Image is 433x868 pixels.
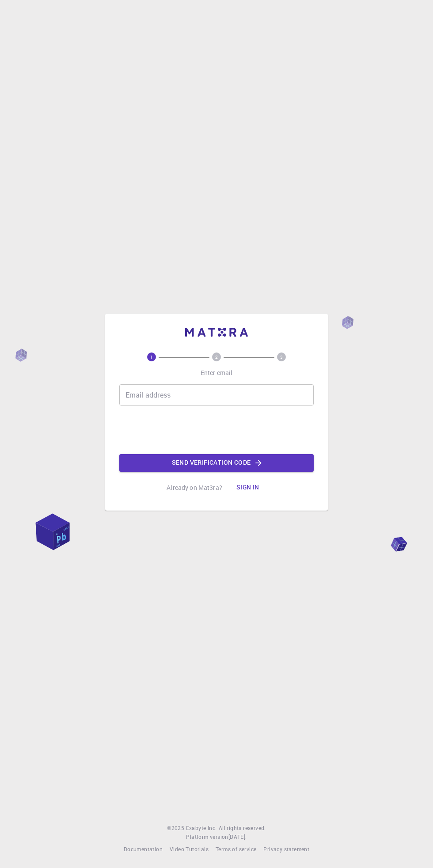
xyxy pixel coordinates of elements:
span: © 2025 [167,824,186,833]
button: Sign in [229,479,266,497]
span: Terms of service [216,845,256,853]
span: Documentation [124,845,163,853]
p: Already on Mat3ra? [167,483,222,492]
p: Enter email [201,368,233,377]
span: All rights reserved. [219,824,266,833]
span: Exabyte Inc. [186,824,217,831]
span: Platform version [186,833,228,841]
a: Video Tutorials [170,845,209,854]
text: 3 [280,354,283,360]
a: Exabyte Inc. [186,824,217,833]
text: 1 [150,354,153,360]
text: 2 [215,354,218,360]
a: [DATE]. [228,833,247,841]
span: Video Tutorials [170,845,209,853]
a: Privacy statement [263,845,309,854]
span: Privacy statement [263,845,309,853]
span: [DATE] . [228,833,247,840]
iframe: reCAPTCHA [149,413,284,447]
a: Terms of service [216,845,256,854]
button: Send verification code [119,454,314,472]
a: Documentation [124,845,163,854]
